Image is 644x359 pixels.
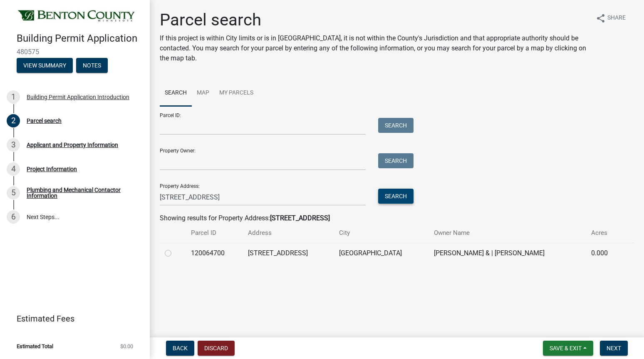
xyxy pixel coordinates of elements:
[17,32,143,45] h4: Building Permit Application
[378,118,414,133] button: Search
[7,186,20,199] div: 5
[589,10,632,26] button: shareShare
[586,223,621,243] th: Acres
[378,153,414,168] button: Search
[76,58,108,73] button: Notes
[17,62,73,69] wm-modal-confirm: Summary
[173,345,188,352] span: Back
[243,223,334,243] th: Address
[429,243,586,263] td: [PERSON_NAME] & | [PERSON_NAME]
[7,210,20,224] div: 6
[7,162,20,176] div: 4
[7,138,20,152] div: 3
[429,223,586,243] th: Owner Name
[192,80,214,107] a: Map
[166,341,194,356] button: Back
[160,10,589,30] h1: Parcel search
[378,189,414,204] button: Search
[198,341,235,356] button: Discard
[160,80,192,107] a: Search
[27,118,62,124] div: Parcel search
[596,13,606,23] i: share
[550,345,582,352] span: Save & Exit
[607,345,621,352] span: Next
[334,223,429,243] th: City
[76,62,108,69] wm-modal-confirm: Notes
[17,9,136,24] img: Benton County, Minnesota
[586,243,621,263] td: 0.000
[17,48,133,56] span: 480575
[7,310,136,327] a: Estimated Fees
[27,94,129,100] div: Building Permit Application Introduction
[17,58,73,73] button: View Summary
[543,341,593,356] button: Save & Exit
[160,33,589,63] p: If this project is within City limits or is in [GEOGRAPHIC_DATA], it is not within the County's J...
[600,341,628,356] button: Next
[160,213,634,223] div: Showing results for Property Address:
[334,243,429,263] td: [GEOGRAPHIC_DATA]
[214,80,258,107] a: My Parcels
[186,243,243,263] td: 120064700
[7,114,20,127] div: 2
[27,187,136,199] div: Plumbing and Mechanical Contactor Information
[27,142,118,148] div: Applicant and Property Information
[243,243,334,263] td: [STREET_ADDRESS]
[120,344,133,349] span: $0.00
[186,223,243,243] th: Parcel ID
[7,90,20,104] div: 1
[270,214,330,222] strong: [STREET_ADDRESS]
[607,13,626,23] span: Share
[27,166,77,172] div: Project Information
[17,344,53,349] span: Estimated Total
